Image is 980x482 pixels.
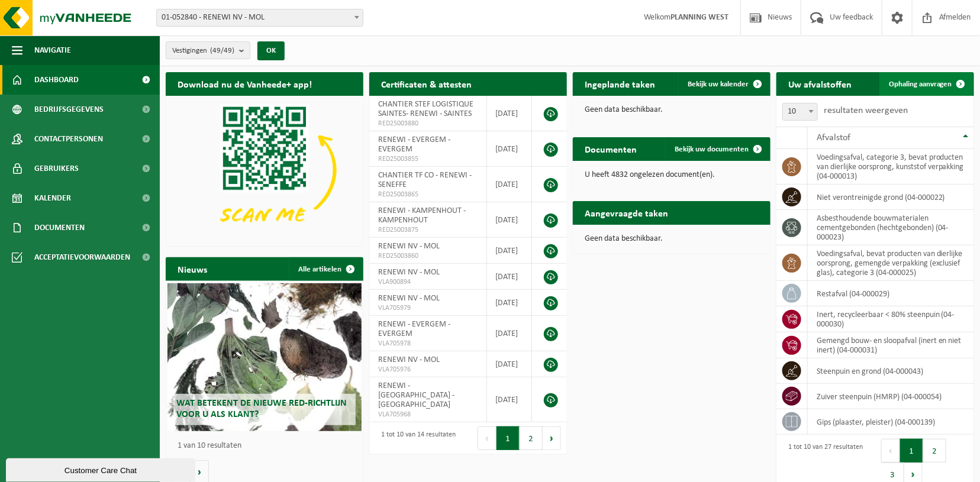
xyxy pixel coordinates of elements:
label: resultaten weergeven [824,106,908,115]
iframe: chat widget [6,456,198,482]
td: gemengd bouw- en sloopafval (inert en niet inert) (04-000031) [808,332,974,358]
button: 1 [900,439,923,462]
td: [DATE] [487,167,532,202]
span: Acceptatievoorwaarden [34,242,130,272]
a: Bekijk uw kalender [678,72,769,96]
span: RED25003880 [378,119,478,128]
p: Geen data beschikbaar. [585,106,759,114]
span: RED25003865 [378,190,478,199]
td: zuiver steenpuin (HMRP) (04-000054) [808,384,974,409]
td: gips (plaaster, pleister) (04-000139) [808,409,974,435]
span: VLA705979 [378,303,478,313]
button: 2 [520,426,543,450]
span: Kalender [34,183,71,213]
h2: Uw afvalstoffen [776,72,863,95]
span: Documenten [34,213,85,242]
span: VLA705968 [378,410,478,419]
td: restafval (04-000029) [808,281,974,306]
td: [DATE] [487,202,532,238]
button: 2 [923,439,946,462]
span: RENEWI NV - MOL [378,242,440,251]
span: RENEWI NV - MOL [378,355,440,364]
span: 01-052840 - RENEWI NV - MOL [157,9,363,26]
button: OK [257,41,285,60]
a: Alle artikelen [289,257,362,281]
td: asbesthoudende bouwmaterialen cementgebonden (hechtgebonden) (04-000023) [808,210,974,245]
strong: PLANNING WEST [670,13,728,22]
td: [DATE] [487,131,532,167]
span: Bekijk uw documenten [675,145,749,153]
td: voedingsafval, categorie 3, bevat producten van dierlijke oorsprong, kunststof verpakking (04-000... [808,149,974,185]
td: [DATE] [487,316,532,351]
p: 1 van 10 resultaten [178,442,357,450]
button: 1 [497,426,520,450]
a: Ophaling aanvragen [879,72,973,96]
h2: Aangevraagde taken [573,201,680,224]
a: Bekijk uw documenten [665,137,769,161]
button: Previous [881,439,900,462]
span: RENEWI - KAMPENHOUT - KAMPENHOUT [378,206,466,225]
h2: Ingeplande taken [573,72,667,95]
span: Contactpersonen [34,124,103,154]
img: Download de VHEPlus App [166,96,363,244]
td: steenpuin en grond (04-000043) [808,358,974,384]
td: [DATE] [487,290,532,316]
p: Geen data beschikbaar. [585,235,759,243]
button: Vestigingen(49/49) [166,41,250,59]
span: RENEWI NV - MOL [378,294,440,303]
span: 01-052840 - RENEWI NV - MOL [156,9,363,27]
span: VLA705978 [378,339,478,348]
div: 1 tot 10 van 14 resultaten [375,425,456,451]
span: RENEWI - EVERGEM - EVERGEM [378,135,450,154]
span: Afvalstof [817,133,850,143]
h2: Certificaten & attesten [369,72,483,95]
span: RENEWI NV - MOL [378,268,440,277]
button: Next [543,426,561,450]
span: CHANTIER TF CO - RENEWI - SENEFFE [378,171,472,189]
span: 10 [782,103,818,121]
span: Bekijk uw kalender [688,80,749,88]
span: 10 [783,103,817,120]
span: Bedrijfsgegevens [34,95,104,124]
td: [DATE] [487,351,532,377]
span: RENEWI - EVERGEM - EVERGEM [378,320,450,338]
span: RENEWI - [GEOGRAPHIC_DATA] - [GEOGRAPHIC_DATA] [378,381,454,409]
span: Ophaling aanvragen [889,80,952,88]
span: RED25003875 [378,225,478,235]
span: Wat betekent de nieuwe RED-richtlijn voor u als klant? [176,399,347,419]
span: CHANTIER STEF LOGISTIQUE SAINTES- RENEWI - SAINTES [378,100,473,118]
td: [DATE] [487,96,532,131]
td: inert, recycleerbaar < 80% steenpuin (04-000030) [808,306,974,332]
td: [DATE] [487,238,532,264]
span: RED25003860 [378,251,478,261]
td: voedingsafval, bevat producten van dierlijke oorsprong, gemengde verpakking (exclusief glas), cat... [808,245,974,281]
td: [DATE] [487,264,532,290]
span: VLA900894 [378,277,478,287]
span: VLA705976 [378,365,478,374]
h2: Download nu de Vanheede+ app! [166,72,324,95]
span: Vestigingen [172,42,234,60]
h2: Documenten [573,137,649,160]
span: RED25003855 [378,154,478,164]
td: niet verontreinigde grond (04-000022) [808,185,974,210]
a: Wat betekent de nieuwe RED-richtlijn voor u als klant? [167,283,361,431]
p: U heeft 4832 ongelezen document(en). [585,171,759,179]
span: Gebruikers [34,154,79,183]
span: Dashboard [34,65,79,95]
span: Navigatie [34,35,71,65]
h2: Nieuws [166,257,219,280]
button: Previous [478,426,497,450]
td: [DATE] [487,377,532,422]
count: (49/49) [210,47,234,54]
